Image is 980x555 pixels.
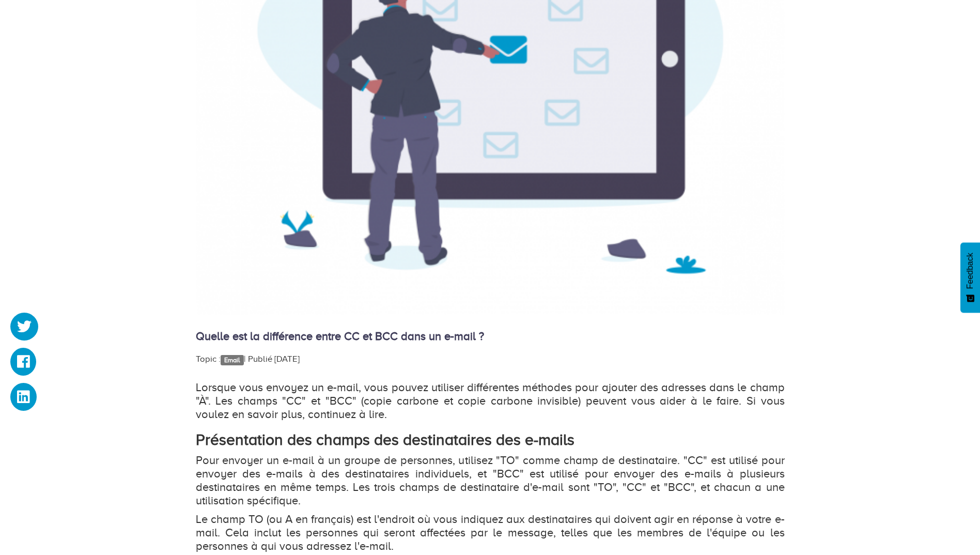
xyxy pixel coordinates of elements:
p: Le champ TO (ou A en français) est l'endroit où vous indiquez aux destinataires qui doivent agir ... [196,513,785,553]
button: Feedback - Afficher l’enquête [960,242,980,313]
h4: Quelle est la différence entre CC et BCC dans un e-mail ? [196,330,785,343]
p: Lorsque vous envoyez un e-mail, vous pouvez utiliser différentes méthodes pour ajouter des adress... [196,381,785,421]
span: Publié [DATE] [248,354,300,364]
span: Topic : | [196,354,246,364]
span: Feedback [966,253,975,289]
p: Pour envoyer un e-mail à un groupe de personnes, utilisez "TO" comme champ de destinataire. "CC" ... [196,454,785,507]
a: Email [221,355,244,365]
strong: Présentation des champs des destinataires des e-mails [196,431,574,449]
